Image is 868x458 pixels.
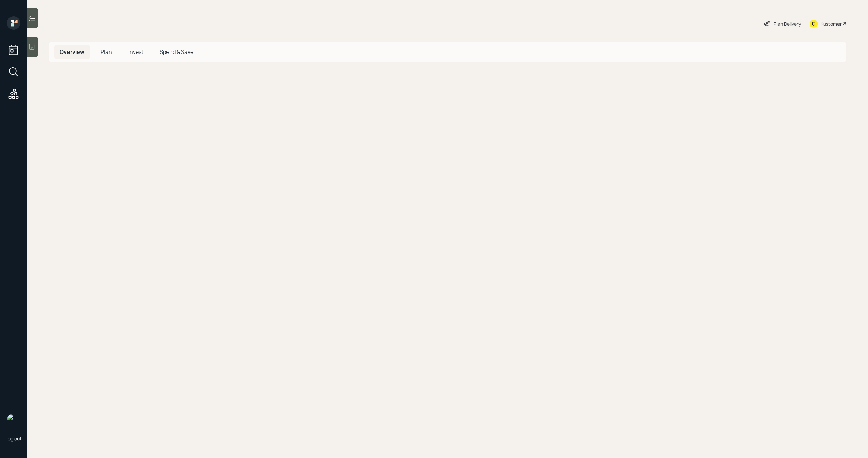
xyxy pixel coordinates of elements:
span: Plan [101,48,112,56]
span: Invest [128,48,143,56]
div: Plan Delivery [774,20,801,27]
div: Kustomer [821,20,842,27]
span: Overview [60,48,84,56]
div: Log out [5,435,22,442]
img: michael-russo-headshot.png [7,414,20,427]
span: Spend & Save [160,48,193,56]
